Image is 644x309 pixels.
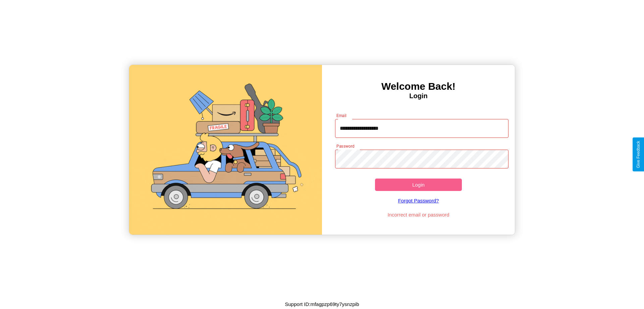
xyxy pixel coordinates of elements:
[322,92,515,100] h4: Login
[336,143,354,149] label: Password
[332,191,505,210] a: Forgot Password?
[332,210,505,219] p: Incorrect email or password
[336,113,347,118] label: Email
[129,65,322,235] img: gif
[375,179,462,191] button: Login
[285,300,359,309] p: Support ID: mfagpzp69ty7ysnzpib
[636,141,641,168] div: Give Feedback
[322,81,515,92] h3: Welcome Back!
